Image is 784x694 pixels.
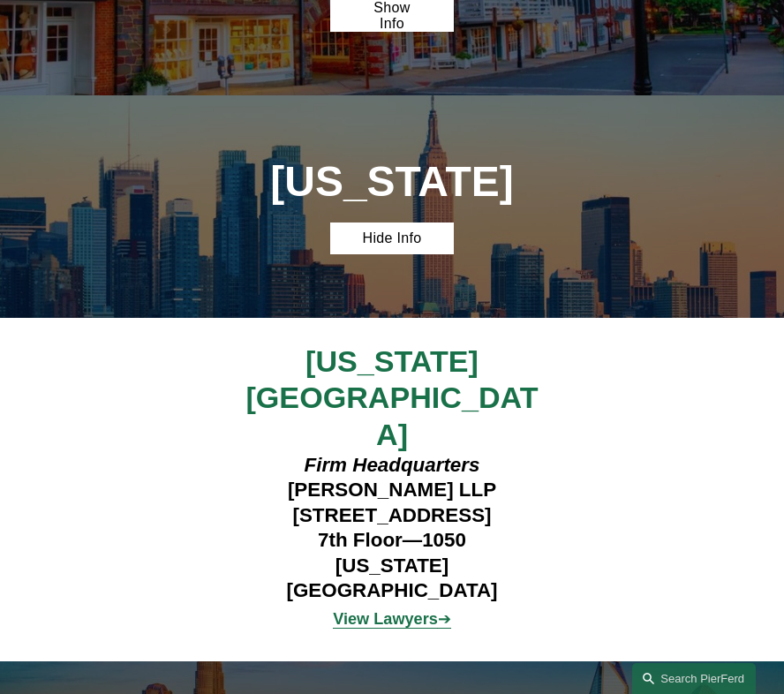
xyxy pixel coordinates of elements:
h4: [PERSON_NAME] LLP [STREET_ADDRESS] 7th Floor—1050 [US_STATE][GEOGRAPHIC_DATA] [238,453,546,603]
h1: [US_STATE] [238,158,546,207]
span: ➔ [333,610,451,628]
strong: View Lawyers [333,610,438,628]
a: View Lawyers➔ [333,610,451,628]
a: Search this site [632,663,756,694]
a: Hide Info [330,223,453,254]
em: Firm Headquarters [305,454,480,476]
span: [US_STATE][GEOGRAPHIC_DATA] [245,344,538,451]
